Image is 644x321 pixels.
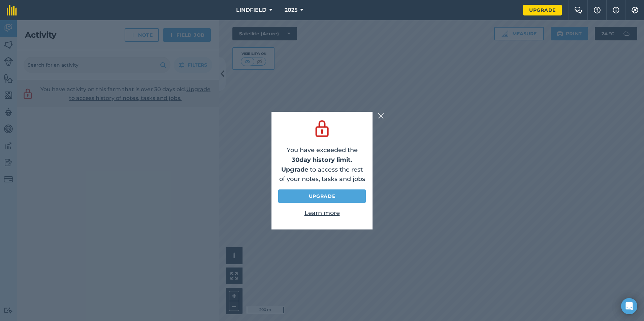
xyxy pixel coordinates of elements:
img: A question mark icon [593,7,601,13]
a: Upgrade [281,166,308,173]
strong: 30 day history limit. [292,156,352,164]
img: Two speech bubbles overlapping with the left bubble in the forefront [574,7,582,13]
a: Upgrade [523,5,562,15]
a: Learn more [304,209,340,217]
img: svg+xml;base64,PHN2ZyB4bWxucz0iaHR0cDovL3d3dy53My5vcmcvMjAwMC9zdmciIHdpZHRoPSIxNyIgaGVpZ2h0PSIxNy... [613,6,619,14]
img: svg+xml;base64,PHN2ZyB4bWxucz0iaHR0cDovL3d3dy53My5vcmcvMjAwMC9zdmciIHdpZHRoPSIyMiIgaGVpZ2h0PSIzMC... [378,112,384,120]
img: A cog icon [631,7,639,13]
p: You have exceeded the [278,145,366,165]
div: Open Intercom Messenger [621,298,637,314]
img: svg+xml;base64,PD94bWwgdmVyc2lvbj0iMS4wIiBlbmNvZGluZz0idXRmLTgiPz4KPCEtLSBHZW5lcmF0b3I6IEFkb2JlIE... [313,118,331,139]
span: LINDFIELD [236,6,266,14]
p: to access the rest of your notes, tasks and jobs [278,165,366,184]
a: Upgrade [278,189,366,203]
img: fieldmargin Logo [7,5,17,15]
span: 2025 [285,6,297,14]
